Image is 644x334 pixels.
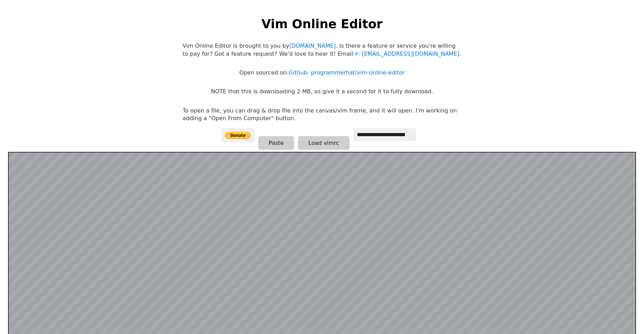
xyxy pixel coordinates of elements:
[239,69,405,77] p: Open sourced on:
[353,51,459,57] a: [EMAIL_ADDRESS][DOMAIN_NAME]
[289,69,405,76] a: Github: programmerhat/vim-online-editor
[183,42,461,58] p: Vim Online Editor is brought to you by . Is there a feature or service you're willing to pay for?...
[211,88,433,95] p: NOTE that this is downloading 2 MB, so give it a second for it to fully download.
[261,15,382,32] h1: Vim Online Editor
[258,136,294,150] button: Paste
[298,136,350,150] button: Load vimrc
[183,107,461,123] p: To open a file, you can drag & drop file into the canvas/vim frame, and it will open. I'm working...
[289,42,336,49] a: [DOMAIN_NAME]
